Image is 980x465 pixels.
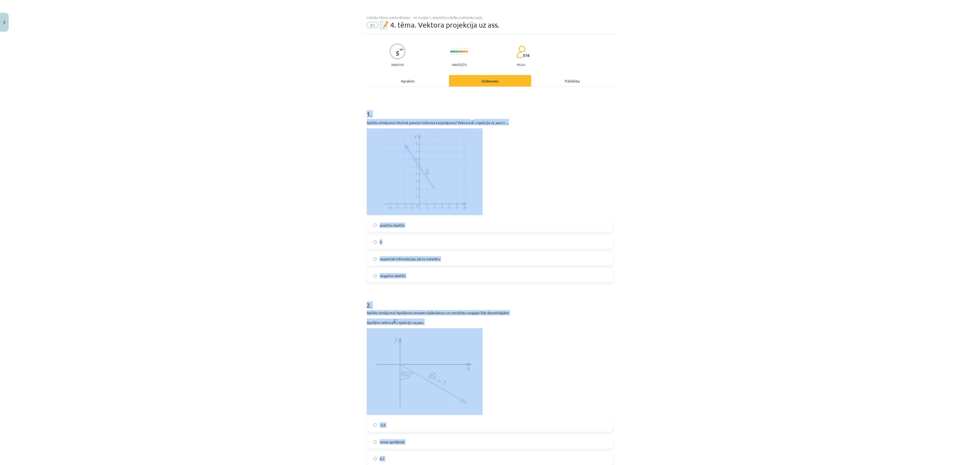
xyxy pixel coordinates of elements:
span: nevar aprēķināt [380,439,405,445]
input: pozitīvs skaitlis [373,224,377,227]
div: Mācību tēma: Matemātikas i - 10. klases 1. ieskaites mācību materiāls (a,b) [367,16,613,19]
em: y [416,320,418,325]
span: XP [400,48,403,51]
img: students-c634bb4e5e11cddfef0936a35e636f08e4e9abd3cc4e673bd6f9a4125e45ecb1.svg [516,45,525,58]
img: icon-short-line-57e1e144782c952c97e751825c79c345078a6d821885a25fce030b3d8c18986b.svg [456,54,457,55]
p: pilda [517,63,525,66]
p: Sarežģīts [452,63,467,66]
p: Saņemsi [389,63,406,66]
input: nepietiek informācijas, lai to noteiktu [373,257,377,261]
img: icon-short-line-57e1e144782c952c97e751825c79c345078a6d821885a25fce030b3d8c18986b.svg [454,48,454,49]
div: 5 [396,50,399,57]
span: #5 [367,22,378,28]
img: icon-close-lesson-0947bae3869378f0d4975bcd49f059093ad1ed9edebbc8119c70593378902aed.svg [3,21,5,24]
span: a [471,122,473,124]
input: 0 [373,240,377,244]
input: -3,5 [373,423,377,427]
span: → [393,319,396,322]
h1: 2 . [367,293,613,309]
p: Aprēķini vektora projekciju uz ass. [367,319,613,325]
span: negatīvs skaitlis [380,273,406,278]
input: nevar aprēķināt [373,440,377,444]
em: y [495,120,497,125]
img: icon-short-line-57e1e144782c952c97e751825c79c345078a6d821885a25fce030b3d8c18986b.svg [461,48,462,49]
img: icon-short-line-57e1e144782c952c97e751825c79c345078a6d821885a25fce030b3d8c18986b.svg [456,48,457,49]
span: b [394,320,396,324]
img: icon-short-line-57e1e144782c952c97e751825c79c345078a6d821885a25fce030b3d8c18986b.svg [459,54,459,55]
img: icon-short-line-57e1e144782c952c97e751825c79c345078a6d821885a25fce030b3d8c18986b.svg [454,54,454,55]
img: icon-short-line-57e1e144782c952c97e751825c79c345078a6d821885a25fce030b3d8c18986b.svg [459,48,459,49]
span: 6,1 [380,456,385,461]
span: nepietiek informācijas, lai to noteiktu [380,256,440,262]
img: icon-short-line-57e1e144782c952c97e751825c79c345078a6d821885a25fce030b3d8c18986b.svg [461,54,462,55]
div: Palīdzība [531,75,613,87]
input: negatīvs skaitlis [373,274,377,277]
p: Aplūko zīmējumu! Aprēķinos izmanto kalkulatoru un rezultātu noapaļo līdz desmitdaļām! [367,310,613,315]
img: icon-short-line-57e1e144782c952c97e751825c79c345078a6d821885a25fce030b3d8c18986b.svg [464,48,464,49]
div: Uzdevums [449,75,531,87]
h1: 1 . [367,102,613,117]
img: icon-short-line-57e1e144782c952c97e751825c79c345078a6d821885a25fce030b3d8c18986b.svg [464,54,464,55]
span: 📝 4. tēma. Vektora projekcija uz ass. [380,21,499,29]
img: icon-short-line-57e1e144782c952c97e751825c79c345078a6d821885a25fce030b3d8c18986b.svg [451,48,452,49]
input: 6,1 [373,457,377,460]
span: → [471,120,473,124]
span: 316 [523,53,530,58]
p: Aplūko zīmējumu! Atzīmē pareizo teikuma turpinājumu! Vektora ﻿ ﻿ projekcija uz ass ir ... [367,119,613,125]
img: icon-short-line-57e1e144782c952c97e751825c79c345078a6d821885a25fce030b3d8c18986b.svg [451,54,452,55]
span: -3,5 [380,422,386,428]
div: Apraksts [367,75,449,87]
span: pozitīvs skaitlis [380,223,405,228]
span: 0 [380,239,382,245]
